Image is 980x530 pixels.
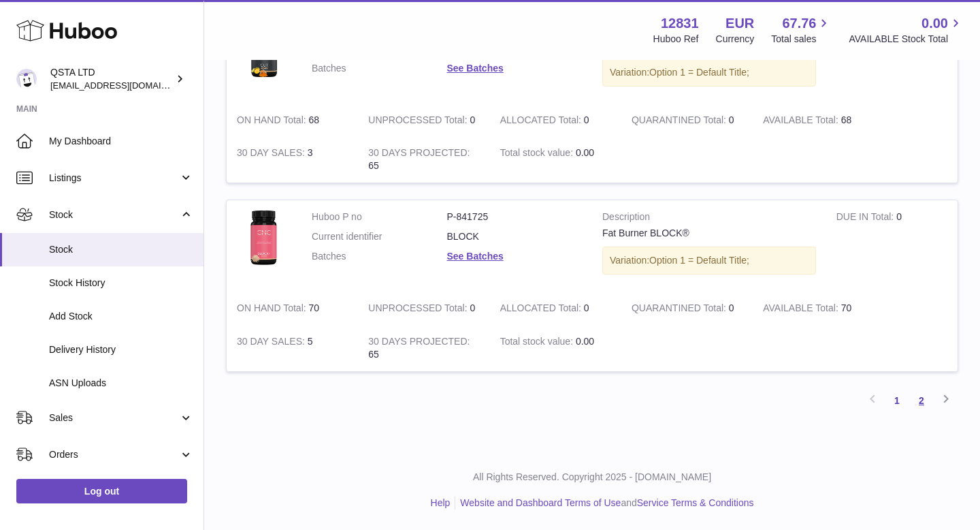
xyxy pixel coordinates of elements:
[227,325,358,371] td: 5
[49,172,179,185] span: Listings
[50,80,200,91] span: [EMAIL_ADDRESS][DOMAIN_NAME]
[836,211,896,225] strong: DUE IN Total
[16,479,187,503] a: Log out
[49,448,179,461] span: Orders
[500,114,584,129] strong: ALLOCATED Total
[312,250,447,263] dt: Batches
[637,497,754,508] a: Service Terms & Conditions
[358,104,489,137] td: 0
[237,114,309,129] strong: ON HAND Total
[358,292,489,325] td: 0
[227,292,358,325] td: 70
[49,343,193,356] span: Delivery History
[447,63,504,74] a: See Batches
[455,497,753,510] li: and
[49,243,193,256] span: Stock
[826,200,958,292] td: 0
[431,497,451,508] a: Help
[602,211,816,227] strong: Description
[729,114,734,125] span: 0
[358,325,489,371] td: 65
[661,14,699,33] strong: 12831
[368,336,470,350] strong: 30 DAYS PROJECTED
[632,114,729,129] strong: QUARANTINED Total
[716,33,755,46] div: Currency
[312,211,447,223] dt: Huboo P no
[368,114,470,129] strong: UNPROCESSED Total
[50,66,173,92] div: QSTA LTD
[49,135,193,148] span: My Dashboard
[602,247,816,275] div: Variation:
[763,302,840,317] strong: AVAILABLE Total
[447,211,583,223] dd: P-841725
[576,147,594,158] span: 0.00
[729,302,734,313] span: 0
[490,104,621,137] td: 0
[312,230,447,243] dt: Current identifier
[500,302,584,317] strong: ALLOCATED Total
[782,14,816,33] span: 67.76
[215,471,969,484] p: All Rights Reserved. Copyright 2025 - [DOMAIN_NAME]
[500,147,576,161] strong: Total stock value
[649,255,749,266] span: Option 1 = Default Title;
[447,230,583,243] dd: BLOCK
[653,33,699,46] div: Huboo Ref
[500,336,576,350] strong: Total stock value
[227,136,358,183] td: 3
[771,33,832,46] span: Total sales
[49,277,193,290] span: Stock History
[237,336,308,350] strong: 30 DAY SALES
[49,208,179,221] span: Stock
[460,497,621,508] a: Website and Dashboard Terms of Use
[237,211,291,265] img: product image
[49,310,193,323] span: Add Stock
[237,302,309,317] strong: ON HAND Total
[576,336,594,347] span: 0.00
[753,104,884,137] td: 68
[849,33,964,46] span: AVAILABLE Stock Total
[602,227,816,240] div: Fat Burner BLOCK®
[312,62,447,75] dt: Batches
[771,14,832,46] a: 67.76 Total sales
[753,292,884,325] td: 70
[358,136,489,183] td: 65
[649,67,749,78] span: Option 1 = Default Title;
[237,147,308,161] strong: 30 DAY SALES
[16,69,37,89] img: rodcp10@gmail.com
[447,251,504,262] a: See Batches
[49,377,193,390] span: ASN Uploads
[632,302,729,317] strong: QUARANTINED Total
[227,104,358,137] td: 68
[849,14,964,46] a: 0.00 AVAILABLE Stock Total
[368,302,470,317] strong: UNPROCESSED Total
[725,14,754,33] strong: EUR
[921,14,948,33] span: 0.00
[490,292,621,325] td: 0
[602,59,816,87] div: Variation:
[885,388,909,413] a: 1
[368,147,470,161] strong: 30 DAYS PROJECTED
[909,388,934,413] a: 2
[49,411,179,424] span: Sales
[763,114,840,129] strong: AVAILABLE Total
